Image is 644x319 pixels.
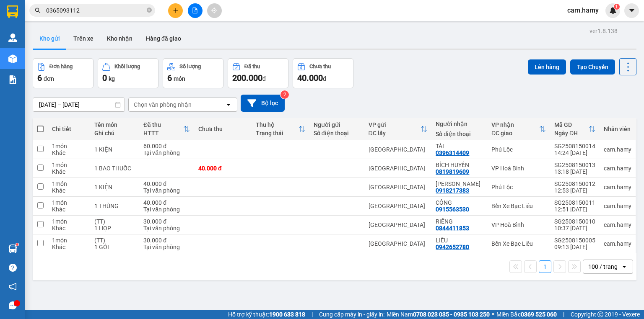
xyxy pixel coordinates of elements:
div: Chưa thu [309,64,331,69]
span: copyright [597,311,603,317]
span: 1 [615,4,618,10]
svg: open [621,263,628,270]
div: TÙNG KIỀU [436,180,483,187]
div: 1 món [52,143,86,149]
img: icon-new-feature [609,7,617,14]
span: close-circle [147,7,152,15]
span: 6 [167,73,172,83]
span: | [563,310,564,319]
th: Toggle SortBy [550,118,600,140]
div: Số lượng [179,64,201,69]
button: aim [207,3,222,18]
span: kg [109,75,115,82]
button: Chưa thu40.000đ [293,58,353,88]
img: warehouse-icon [8,54,17,63]
div: cam.hamy [604,165,631,172]
div: ĐC giao [491,130,539,136]
div: SG2508150011 [554,199,595,206]
div: Bến Xe Bạc Liêu [491,240,546,247]
div: 0396314409 [436,149,469,156]
sup: 1 [16,243,18,246]
div: Phú Lộc [491,184,546,190]
span: phone [48,31,55,37]
div: Khác [52,225,86,232]
span: đ [262,75,266,82]
div: Tại văn phòng [143,206,190,213]
span: Cung cấp máy in - giấy in: [319,310,384,319]
button: Trên xe [67,28,100,49]
div: Khác [52,187,86,194]
button: Kho gửi [33,28,67,49]
div: 0915563530 [436,206,469,213]
strong: 1900 633 818 [269,311,305,318]
div: cam.hamy [604,203,631,209]
div: VP nhận [491,121,539,128]
div: SG2508150010 [554,218,595,225]
strong: 0708 023 035 - 0935 103 250 [413,311,490,318]
span: đ [323,75,326,82]
div: [GEOGRAPHIC_DATA] [369,240,428,247]
div: Ngày ĐH [554,130,589,136]
th: Toggle SortBy [487,118,550,140]
div: 1 món [52,162,86,168]
div: 40.000 đ [198,165,247,172]
div: BÍCH HUYỀN [436,162,483,168]
div: (TT) [94,218,135,225]
div: 10:37 [DATE] [554,225,595,232]
div: VP Hoà Bình [491,221,546,228]
span: Miền Bắc [496,310,557,319]
li: 995 [PERSON_NAME] [4,18,160,29]
span: món [174,75,185,82]
span: question-circle [9,264,17,272]
div: Thu hộ [256,121,298,128]
span: environment [48,20,55,27]
th: Toggle SortBy [364,118,432,140]
b: GỬI : [GEOGRAPHIC_DATA] [4,52,145,66]
div: SG2508150005 [554,237,595,244]
div: [GEOGRAPHIC_DATA] [369,165,428,172]
div: SG2508150014 [554,143,595,149]
span: ⚪️ [492,313,494,316]
span: close-circle [147,8,152,13]
div: 0844411853 [436,225,469,232]
div: Ghi chú [94,130,135,136]
button: Đơn hàng6đơn [33,58,93,88]
div: Nhân viên [604,126,631,132]
button: Khối lượng0kg [98,58,158,88]
div: 12:51 [DATE] [554,206,595,213]
span: 200.000 [232,73,262,83]
div: Chưa thu [198,126,247,132]
div: Mã GD [554,121,589,128]
span: 0 [102,73,107,83]
div: TÀI [436,143,483,149]
div: 30.000 đ [143,218,190,225]
div: 1 THÙNG [94,203,135,209]
span: | [312,310,313,319]
div: Số điện thoại [436,131,483,137]
span: 40.000 [297,73,323,83]
div: Đã thu [244,64,260,69]
div: Người nhận [436,121,483,127]
div: 0918217383 [436,187,469,194]
button: Lên hàng [528,59,566,75]
div: Chọn văn phòng nhận [134,100,192,109]
div: 30.000 đ [143,237,190,244]
div: 1 món [52,237,86,244]
img: warehouse-icon [8,33,17,42]
div: (TT) [94,237,135,244]
div: Đã thu [143,121,183,128]
span: search [35,8,41,13]
span: file-add [192,8,198,13]
div: cam.hamy [604,146,631,153]
div: Tại văn phòng [143,225,190,232]
button: Hàng đã giao [139,28,188,49]
button: Bộ lọc [241,95,285,112]
input: Tìm tên, số ĐT hoặc mã đơn [46,6,145,15]
div: Số điện thoại [314,130,360,136]
th: Toggle SortBy [139,118,194,140]
div: [GEOGRAPHIC_DATA] [369,146,428,153]
div: Khối lượng [114,64,140,69]
div: [GEOGRAPHIC_DATA] [369,184,428,190]
span: message [9,301,17,309]
button: Đã thu200.000đ [228,58,288,88]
